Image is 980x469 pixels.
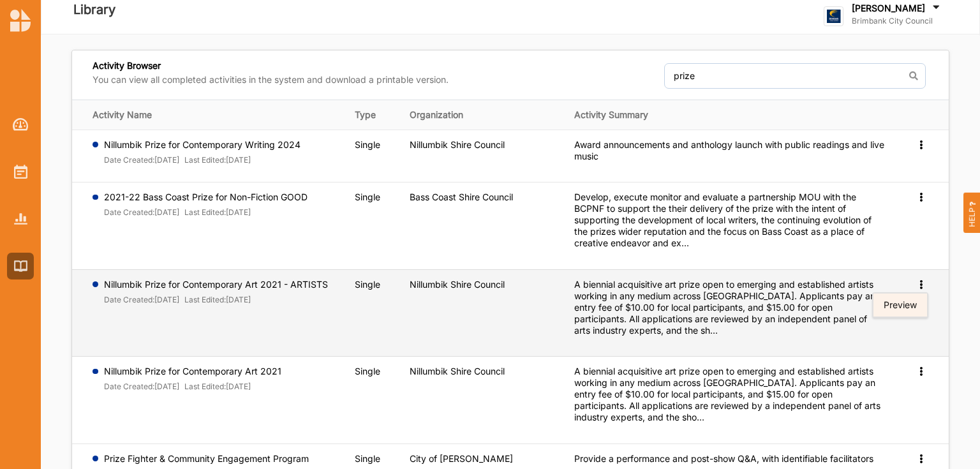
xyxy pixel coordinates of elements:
[104,191,308,203] label: 2021-22 Bass Coast Prize for Non-Fiction GOOD
[574,139,885,162] div: Award announcements and anthology launch with public readings and live music
[355,279,380,290] span: Single
[410,366,505,377] label: Nillumbik Shire Council
[7,111,34,138] a: Dashboard
[104,382,154,392] label: Date Created:
[884,299,917,310] span: Preview
[184,295,226,305] label: Last Edited:
[154,155,179,165] font: [DATE]
[355,453,380,464] span: Single
[852,3,925,14] label: [PERSON_NAME]
[401,100,565,130] th: Organization
[574,191,885,249] div: Develop, execute monitor and evaluate a partnership MOU with the BCPNF to support the their deliv...
[574,279,885,336] div: A biennial acquisitive art prize open to emerging and established artists working in any medium a...
[355,366,380,376] span: Single
[14,165,27,179] img: Activities
[104,155,154,165] label: Date Created:
[226,382,251,391] font: [DATE]
[574,366,885,423] div: A biennial acquisitive art prize open to emerging and established artists working in any medium a...
[7,253,34,279] a: Library
[14,260,27,271] img: Library
[226,155,251,165] font: [DATE]
[7,205,34,232] a: Reports
[154,207,179,217] font: [DATE]
[824,6,843,26] img: logo
[410,139,505,151] label: Nillumbik Shire Council
[93,60,449,89] div: Activity Browser
[93,74,449,86] label: You can view all completed activities in the system and download a printable version.
[184,155,226,165] label: Last Edited:
[355,139,380,150] span: Single
[7,158,34,185] a: Activities
[104,279,328,290] label: Nillumbik Prize for Contemporary Art 2021 - ARTISTS
[852,16,942,26] label: Brimbank City Council
[104,366,281,377] label: Nillumbik Prize for Contemporary Art 2021
[184,382,226,392] label: Last Edited:
[13,118,29,131] img: Dashboard
[184,207,226,218] label: Last Edited:
[226,295,251,304] font: [DATE]
[565,100,894,130] th: Activity Summary
[410,191,513,203] label: Bass Coast Shire Council
[355,191,380,202] span: Single
[410,279,505,290] label: Nillumbik Shire Council
[226,207,251,217] font: [DATE]
[104,207,154,218] label: Date Created:
[664,63,926,89] input: Search Activities
[154,295,179,304] font: [DATE]
[154,382,179,391] font: [DATE]
[93,109,337,121] div: Activity Name
[10,9,31,32] img: logo
[104,295,154,305] label: Date Created:
[104,453,309,465] label: Prize Fighter & Community Engagement Program
[14,213,27,224] img: Reports
[410,453,513,465] label: City of [PERSON_NAME]
[346,100,401,130] th: Type
[104,139,301,151] label: Nillumbik Prize for Contemporary Writing 2024
[574,453,885,465] div: Provide a performance and post-show Q&A, with identifiable facilitators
